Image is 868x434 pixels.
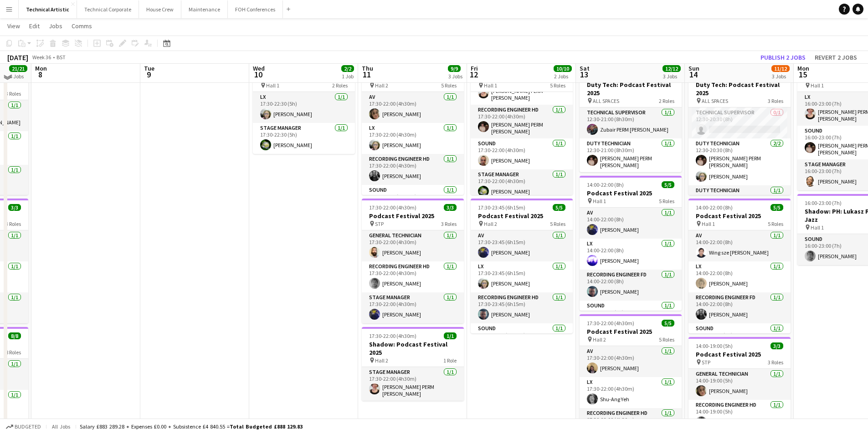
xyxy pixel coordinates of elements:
span: 15 [796,69,809,80]
app-job-card: 14:00-22:00 (8h)5/5Podcast Festival 2025 Hall 15 RolesAV1/114:00-22:00 (8h)Wing sze [PERSON_NAME]... [688,199,791,333]
app-card-role: Sound1/114:00-22:00 (8h) [688,323,791,354]
span: 10 [252,69,265,80]
span: Hall 2 [484,220,497,227]
app-card-role: Recording Engineer HD1/117:30-23:45 (6h15m)[PERSON_NAME] [471,292,573,323]
h3: Podcast Festival 2025 [688,212,791,220]
app-card-role: Technical Supervisor1/112:30-21:00 (8h30m)Zubair PERM [PERSON_NAME] [580,107,682,138]
span: All jobs [50,423,72,430]
span: Hall 2 [593,336,606,343]
span: 11/12 [771,65,790,72]
span: 14:00-22:00 (8h) [587,181,624,188]
span: Total Budgeted £888 129.83 [230,423,303,430]
span: 12/12 [663,65,681,72]
app-job-card: Updated12:30-22:00 (9h30m)3/4Duty Tech: Podcast Festival 2025 ALL SPACES3 RolesTechnical Supervis... [688,60,791,195]
span: 1/1 [444,332,457,339]
app-card-role: Recording Engineer HD1/114:00-19:00 (5h)[PERSON_NAME] [688,400,791,431]
span: 12 [469,69,478,80]
app-job-card: 17:30-22:30 (5h)2/2Chromatica Orchestra Hall 12 RolesLX1/117:30-22:30 (5h)[PERSON_NAME]Stage Mana... [253,60,355,154]
app-card-role: Duty Technician1/114:00-22:00 (8h) [688,185,791,219]
div: 4 Jobs [10,73,27,80]
h3: Podcast Festival 2025 [688,350,791,358]
span: 17:30-22:00 (4h30m) [369,332,416,339]
span: 14 [687,69,699,80]
app-card-role: Sound1/117:30-23:45 (6h15m) [471,323,573,354]
span: 13 [578,69,590,80]
app-card-role: Recording Engineer FD1/114:00-22:00 (8h)[PERSON_NAME] [688,292,791,323]
app-job-card: 17:30-22:00 (4h30m)5/5Podcast Festival 2025 Hall 15 Roles[PERSON_NAME]LX1/117:30-22:00 (4h30m)[PE... [471,60,573,195]
span: 3 Roles [5,220,21,227]
div: 3 Jobs [772,73,789,80]
span: 5/5 [662,181,674,188]
span: 17:30-22:00 (4h30m) [369,204,416,211]
app-card-role: Technical Supervisor0/112:30-20:30 (8h) [688,107,791,138]
a: Comms [68,20,96,32]
span: 21/21 [9,65,27,72]
span: 3/3 [8,204,21,211]
span: Hall 2 [375,357,388,364]
app-card-role: Stage Manager1/117:30-22:30 (5h)[PERSON_NAME] [253,123,355,154]
app-card-role: Sound1/117:30-22:00 (4h30m) [362,185,464,216]
span: Hall 1 [811,82,824,89]
span: View [7,22,20,30]
span: ALL SPACES [593,97,619,104]
span: Jobs [49,22,62,30]
span: 5/5 [770,204,783,211]
h3: Duty Tech: Podcast Festival 2025 [580,81,682,97]
span: Sun [688,64,699,72]
a: View [4,20,24,32]
span: 3/3 [444,204,457,211]
span: Tue [144,64,154,72]
a: Edit [26,20,43,32]
span: 11 [360,69,373,80]
app-card-role: Recording Engineer HD1/117:30-22:00 (4h30m)[PERSON_NAME] [362,261,464,292]
app-card-role: LX1/117:30-22:30 (5h)[PERSON_NAME] [253,92,355,123]
span: Mon [35,64,47,72]
div: 3 Jobs [448,73,462,80]
span: Sat [580,64,590,72]
app-card-role: AV1/117:30-22:00 (4h30m)[PERSON_NAME] [580,346,682,377]
span: 17:30-23:45 (6h15m) [478,204,525,211]
span: Comms [72,22,92,30]
app-job-card: Updated12:30-21:00 (8h30m)2/2Duty Tech: Podcast Festival 2025 ALL SPACES2 RolesTechnical Supervis... [580,60,682,172]
span: 9 [143,69,154,80]
app-card-role: AV1/117:30-22:00 (4h30m)[PERSON_NAME] [362,92,464,123]
span: 14:00-19:00 (5h) [696,342,733,349]
app-card-role: Recording Engineer HD1/117:30-22:00 (4h30m)[PERSON_NAME] [362,154,464,185]
div: 17:30-22:00 (4h30m)5/5Podcast Festival 2025 Hall 25 RolesAV1/117:30-22:00 (4h30m)[PERSON_NAME]LX1... [362,60,464,195]
div: 17:30-23:45 (6h15m)5/5Podcast Festival 2025 Hall 25 RolesAV1/117:30-23:45 (6h15m)[PERSON_NAME]LX1... [471,199,573,333]
span: Hall 1 [811,224,824,231]
span: Hall 1 [702,220,715,227]
span: 3 Roles [5,90,21,97]
span: 2/2 [341,65,354,72]
button: House Crew [139,0,181,18]
span: Hall 1 [593,198,606,204]
span: Week 36 [30,54,53,61]
span: Hall 1 [484,82,497,89]
app-card-role: Recording Engineer HD1/117:30-22:00 (4h30m)[PERSON_NAME] PERM [PERSON_NAME] [471,105,573,138]
app-card-role: Duty Technician2/212:30-20:30 (8h)[PERSON_NAME] PERM [PERSON_NAME][PERSON_NAME] [688,138,791,185]
app-card-role: AV1/114:00-22:00 (8h)Wing sze [PERSON_NAME] [688,230,791,261]
span: Mon [797,64,809,72]
span: Hall 1 [266,82,279,89]
span: 8 [34,69,47,80]
span: Wed [253,64,265,72]
button: Publish 2 jobs [757,51,809,63]
button: Maintenance [181,0,228,18]
span: 3 Roles [441,220,457,227]
app-card-role: LX1/114:00-22:00 (8h)[PERSON_NAME] [580,239,682,270]
span: Budgeted [15,424,41,430]
span: 2 Roles [332,82,348,89]
span: 17:30-22:00 (4h30m) [587,320,634,327]
span: 1 Role [443,357,457,364]
div: 17:30-22:00 (4h30m)1/1Shadow: Podcast Festival 2025 Hall 21 RoleStage Manager1/117:30-22:00 (4h30... [362,327,464,401]
app-card-role: Stage Manager1/117:30-22:00 (4h30m)[PERSON_NAME] [362,292,464,323]
span: STP [375,220,384,227]
span: 5 Roles [659,336,674,343]
app-card-role: AV1/117:30-23:45 (6h15m)[PERSON_NAME] [471,230,573,261]
span: 5/5 [553,204,565,211]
